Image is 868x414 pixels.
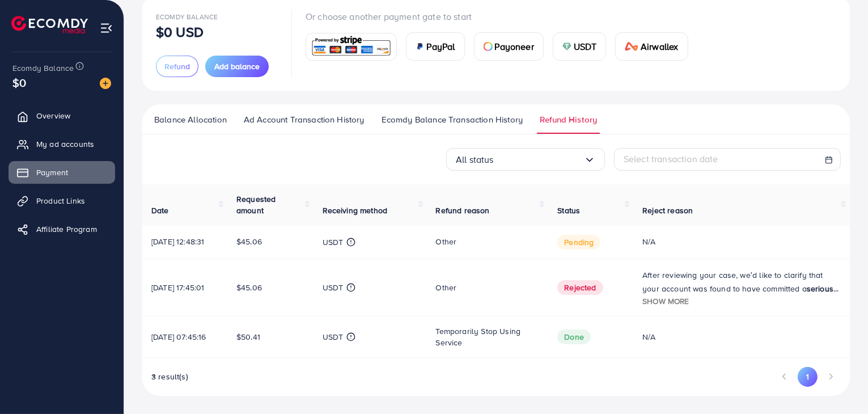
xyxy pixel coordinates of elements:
[156,56,198,77] button: Refund
[236,193,276,216] span: Requested amount
[642,295,689,306] span: Show more
[244,113,365,126] span: Ad Account Transaction History
[436,282,457,293] span: Other
[446,148,605,171] div: Search for option
[11,16,88,33] img: logo
[205,56,269,77] button: Add balance
[151,205,169,216] span: Date
[9,218,115,240] a: Affiliate Program
[36,138,94,150] span: My ad accounts
[774,367,841,386] ul: Pagination
[100,22,113,35] img: menu
[323,235,344,249] p: USDT
[36,223,97,235] span: Affiliate Program
[154,113,227,126] span: Balance Allocation
[436,326,521,348] span: Temporarily stop using service
[382,113,523,126] span: Ecomdy Balance Transaction History
[416,42,425,51] img: card
[436,236,457,247] span: Other
[624,153,718,165] span: Select transaction date
[9,189,115,212] a: Product Links
[9,133,115,155] a: My ad accounts
[323,205,388,216] span: Receiving method
[323,330,344,344] p: USDT
[495,40,534,53] span: Payoneer
[474,32,544,61] a: cardPayoneer
[236,282,262,293] span: $45.06
[615,32,688,61] a: cardAirwallex
[574,40,597,53] span: USDT
[323,281,344,294] p: USDT
[641,40,678,53] span: Airwallex
[151,236,204,247] span: [DATE] 12:48:31
[36,195,85,206] span: Product Links
[151,331,206,343] span: [DATE] 07:45:16
[12,74,26,91] span: $0
[214,61,260,72] span: Add balance
[820,363,859,405] iframe: Chat
[557,205,580,216] span: Status
[456,151,494,168] span: All status
[236,236,262,247] span: $45.06
[156,12,218,22] span: Ecomdy Balance
[164,61,190,72] span: Refund
[406,32,465,61] a: cardPayPal
[306,33,397,61] a: card
[642,268,841,295] p: After reviewing your case, we’d like to clarify that your account was found to have committed a o...
[436,205,490,216] span: Refund reason
[9,104,115,127] a: Overview
[540,113,597,126] span: Refund History
[310,35,393,59] img: card
[484,42,493,51] img: card
[642,331,655,343] span: N/A
[306,10,697,23] p: Or choose another payment gate to start
[427,40,455,53] span: PayPal
[625,42,638,51] img: card
[151,371,188,382] span: 3 result(s)
[236,331,260,343] span: $50.41
[36,167,68,178] span: Payment
[12,62,74,74] span: Ecomdy Balance
[36,110,70,121] span: Overview
[798,367,818,386] button: Go to page 1
[557,329,591,344] span: Done
[642,236,655,247] span: N/A
[557,280,603,295] span: Rejected
[494,151,584,168] input: Search for option
[9,161,115,184] a: Payment
[151,282,204,293] span: [DATE] 17:45:01
[553,32,607,61] a: cardUSDT
[100,78,111,89] img: image
[642,205,693,216] span: Reject reason
[562,42,571,51] img: card
[557,235,600,250] span: pending
[156,25,204,39] p: $0 USD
